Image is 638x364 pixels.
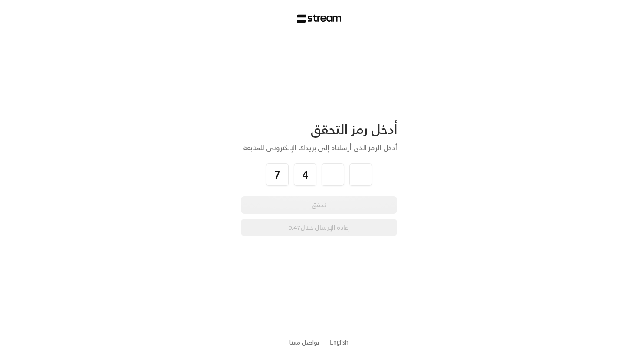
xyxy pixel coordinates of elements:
button: تواصل معنا [289,338,319,347]
div: أدخل رمز التحقق [241,121,397,137]
a: English [330,334,349,350]
a: تواصل معنا [289,337,319,348]
img: Stream Logo [297,14,342,23]
div: أدخل الرمز الذي أرسلناه إلى بريدك الإلكتروني للمتابعة [241,143,397,153]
